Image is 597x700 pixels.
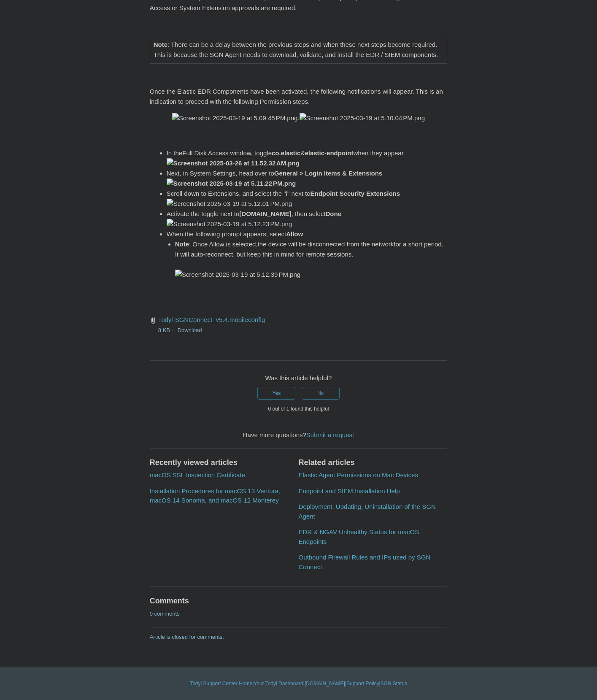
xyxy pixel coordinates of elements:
[268,406,329,412] span: 0 out of 1 found this helpful
[311,190,400,197] strong: Endpoint Security Extensions
[272,149,300,157] strong: co.elastic
[150,471,245,478] a: macOS SSL Inspection Certificate
[182,149,251,157] span: Full Disk Access window
[167,168,448,189] li: Next, in System Settings, head over to
[158,327,176,333] span: 8 KB
[167,199,292,209] img: Screenshot 2025-03-19 at 5.12.01 PM.png
[167,219,292,229] img: Screenshot 2025-03-19 at 5.12.23 PM.png
[167,148,448,168] li: In the , toggle & when they appear
[298,487,400,495] a: Endpoint and SIEM Installation Help
[54,680,543,687] div: | | | |
[167,170,382,187] strong: General > Login Items & Extensions
[298,471,418,478] a: Elastic Agent Permissions on Mac Devices
[150,487,280,504] a: Installation Procedures for macOS 13 Ventura, macOS 14 Sonoma, and macOS 12 Monterey
[167,178,296,189] img: Screenshot 2025-03-19 at 5.11.22 PM.png
[239,210,291,217] strong: [DOMAIN_NAME]
[150,86,448,107] p: Once the Elastic EDR Components have been activated, the following notifications will appear. Thi...
[305,680,345,687] a: [DOMAIN_NAME]
[150,36,447,63] td: : There can be a delay between the previous steps and when these next steps become required. This...
[150,457,290,468] h2: Recently viewed articles
[298,554,430,570] a: Outbound Firewall Rules and IPs used by SGN Connect
[302,387,340,400] button: This article was not helpful
[305,149,353,157] strong: elastic-endpoint
[258,241,394,248] span: the device will be disconnected from the network
[178,327,202,333] a: Download
[286,230,303,238] strong: Allow
[326,210,342,217] strong: Done
[172,113,297,123] img: Screenshot 2025-03-19 at 5.09.45 PM.png
[298,503,435,520] a: Deployment, Updating, Uninstallation of the SGN Agent
[257,387,295,400] button: This article was helpful
[158,316,265,323] a: Todyl-SGNConnect_v5.4.mobileconfig
[150,430,448,440] div: Have more questions?
[167,158,300,168] img: Screenshot 2025-03-26 at 11.52.32 AM.png
[154,41,167,48] strong: Note
[167,209,448,229] li: Activate the toggle next to , then select
[167,229,448,280] li: When the following prompt appears, select
[150,595,448,607] h2: Comments
[306,431,354,438] a: Submit a request
[190,680,252,687] a: Todyl Support Center Home
[150,113,448,123] p: .
[150,610,180,618] p: 0 comments
[300,113,425,123] img: Screenshot 2025-03-19 at 5.10.04 PM.png
[175,239,448,280] li: : Once Allow is selected, for a short period. It will auto-reconnect, but keep this in mind for r...
[298,457,447,468] h2: Related articles
[175,241,189,248] strong: Note
[265,374,332,381] span: Was this article helpful?
[254,680,303,687] a: Your Todyl Dashboard
[298,528,419,545] a: EDR & NGAV Unhealthy Status for macOS Endpoints
[167,189,448,209] li: Scroll down to Extensions, and select the "i" next to
[175,270,300,280] img: Screenshot 2025-03-19 at 5.12.39 PM.png
[381,680,407,687] a: SGN Status
[346,680,379,687] a: Support Policy
[150,633,224,641] p: Article is closed for comments.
